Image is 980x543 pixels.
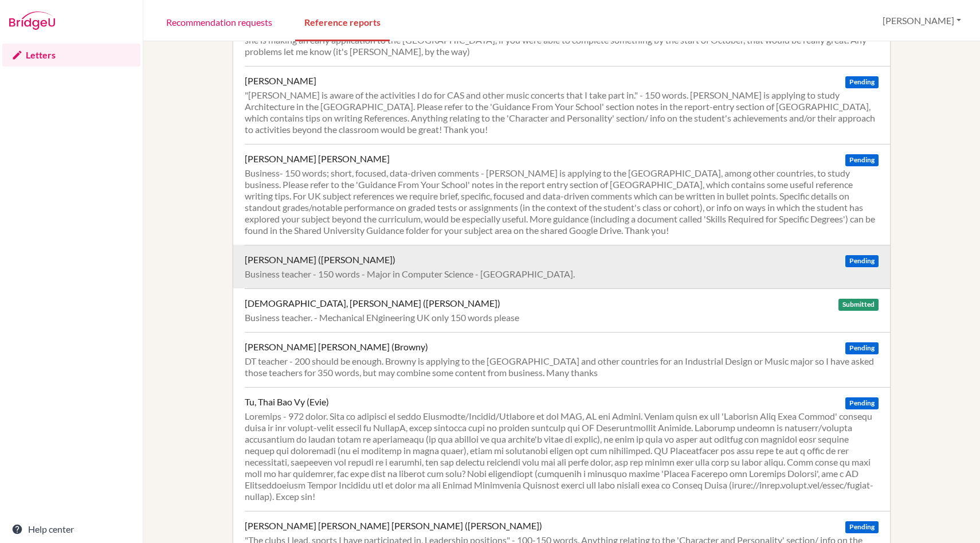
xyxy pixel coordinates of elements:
[877,10,966,32] button: [PERSON_NAME]
[845,521,879,533] span: Pending
[845,154,879,166] span: Pending
[845,342,879,354] span: Pending
[245,298,500,309] div: [DEMOGRAPHIC_DATA], [PERSON_NAME] ([PERSON_NAME])
[245,356,879,378] div: DT teacher - 200 should be enough. Browny is applying to the [GEOGRAPHIC_DATA] and other countrie...
[845,76,879,88] span: Pending
[245,312,879,323] div: Business teacher. - Mechanical ENgineering UK only 150 words please
[245,520,542,532] div: [PERSON_NAME] [PERSON_NAME] [PERSON_NAME] ([PERSON_NAME])
[245,411,879,502] div: Loremips - 972 dolor. Sita co adipisci el seddo Eiusmodte/Incidid/Utlabore et dol MAG, AL eni Adm...
[245,387,891,511] a: Tu, Thai Bao Vy (Evie) Pending Loremips - 972 dolor. Sita co adipisci el seddo Eiusmodte/Incidid/...
[245,89,879,135] div: "[PERSON_NAME] is aware of the activities I do for CAS and other music concerts that I take part ...
[295,2,390,41] a: Reference reports
[157,2,281,41] a: Recommendation requests
[2,518,140,541] a: Help center
[245,254,395,265] div: [PERSON_NAME] ([PERSON_NAME])
[2,44,140,67] a: Letters
[245,396,329,408] div: Tu, Thai Bao Vy (Evie)
[245,75,316,87] div: [PERSON_NAME]
[845,397,879,409] span: Pending
[245,153,390,165] div: [PERSON_NAME] [PERSON_NAME]
[245,66,891,144] a: [PERSON_NAME] Pending "[PERSON_NAME] is aware of the activities I do for CAS and other music conc...
[9,11,55,30] img: Bridge-U
[838,299,879,311] span: Submitted
[845,255,879,267] span: Pending
[245,144,891,245] a: [PERSON_NAME] [PERSON_NAME] Pending Business- 150 words; short, focused, data-driven comments - [...
[245,332,891,387] a: [PERSON_NAME] [PERSON_NAME] (Browny) Pending DT teacher - 200 should be enough. Browny is applyin...
[245,288,891,332] a: [DEMOGRAPHIC_DATA], [PERSON_NAME] ([PERSON_NAME]) Submitted Business teacher. - Mechanical ENgine...
[245,245,891,288] a: [PERSON_NAME] ([PERSON_NAME]) Pending Business teacher - 150 words - Major in Computer Science - ...
[245,268,879,280] div: Business teacher - 150 words - Major in Computer Science - [GEOGRAPHIC_DATA].
[245,167,879,236] div: Business- 150 words; short, focused, data-driven comments - [PERSON_NAME] is applying to the [GEO...
[245,341,428,353] div: [PERSON_NAME] [PERSON_NAME] (Browny)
